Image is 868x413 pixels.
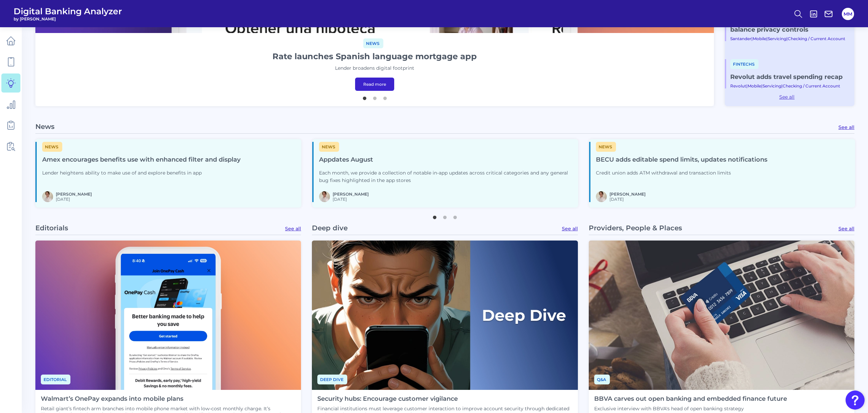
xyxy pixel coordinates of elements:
span: Deep dive [317,375,347,384]
p: Lender broadens digital footprint [335,65,414,72]
p: Exclusive interview with BBVA's head of open banking strategy [594,406,787,412]
a: Deep dive [317,376,347,382]
p: Each month, we provide a collection of notable in-app updates across critical categories and any ... [319,169,573,184]
a: News [42,143,62,150]
span: Editorial [41,375,70,384]
img: Deep Dives with Right Label.png [312,241,578,390]
h4: Appdates August [319,156,573,164]
span: News [319,142,339,152]
img: MIchael McCaw [596,191,607,202]
p: News [35,122,54,131]
button: 2 [441,212,448,219]
a: Revolut adds travel spending recap​ [730,73,849,81]
p: Editorials [35,224,68,232]
img: MIchael McCaw [42,191,53,202]
span: Fintechs [730,59,758,69]
a: Revolut [730,83,746,88]
a: Servicing [768,36,786,41]
h1: Rate launches Spanish language mortgage app [272,51,477,62]
p: Credit union adds ATM withdrawal and transaction limits [596,169,767,177]
span: | [786,36,788,41]
a: News [319,143,339,150]
span: Digital Banking Analyzer [14,6,122,16]
a: Mobile [753,36,766,41]
span: News [363,38,383,48]
a: Fintechs [730,61,758,67]
span: | [766,36,768,41]
img: News - Phone (3).png [35,241,301,390]
a: See all [562,226,578,232]
a: Servicing [763,83,781,88]
a: Q&A [594,376,610,382]
span: News [596,142,616,152]
span: [DATE] [610,197,646,202]
a: Mobile [748,83,761,88]
a: [PERSON_NAME] [56,192,92,197]
img: Tarjeta-de-credito-BBVA.jpg [589,241,854,390]
a: Editorial [41,376,70,382]
h4: Security hubs: Encourage customer vigilance [317,395,572,403]
span: Q&A [594,375,610,384]
h4: BBVA carves out open banking and embedded finance future [594,395,787,403]
a: Read more [355,78,394,91]
span: | [751,36,753,41]
a: See all [725,94,849,100]
span: [DATE] [56,197,92,202]
span: | [781,83,783,88]
a: [PERSON_NAME] [333,192,369,197]
button: 1 [431,212,438,219]
button: Open Resource Center [846,391,865,410]
p: Lender heightens ability to make use of and explore benefits in app [42,169,240,177]
button: 1 [361,93,368,100]
span: News [42,142,62,152]
a: See all [838,226,854,232]
a: [PERSON_NAME] [610,192,646,197]
a: Checking / Current Account [788,36,845,41]
button: 3 [452,212,458,219]
button: 3 [382,93,388,100]
img: MIchael McCaw [319,191,330,202]
p: Deep dive [312,224,348,232]
span: by [PERSON_NAME] [14,16,122,21]
a: News [363,40,383,46]
span: [DATE] [333,197,369,202]
button: MM [842,8,854,20]
span: | [761,83,763,88]
h4: Walmart’s OnePay expands into mobile plans [41,395,296,403]
h4: BECU adds editable spend limits, updates notifications [596,156,767,164]
a: News [596,143,616,150]
a: See all [838,124,854,130]
a: See all [285,226,301,232]
button: 2 [371,93,378,100]
a: Santander [730,36,751,41]
span: | [746,83,748,88]
p: Providers, People & Places [589,224,682,232]
a: Checking / Current Account [783,83,840,88]
h4: Amex encourages benefits use with enhanced filter and display [42,156,240,164]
